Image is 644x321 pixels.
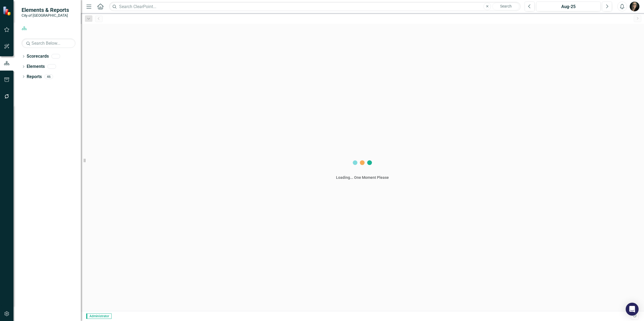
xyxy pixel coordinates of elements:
small: City of [GEOGRAPHIC_DATA] [22,13,69,18]
img: ClearPoint Strategy [3,6,12,16]
a: Scorecards [27,53,49,60]
span: Elements & Reports [22,7,69,13]
div: Open Intercom Messenger [626,303,639,316]
div: Loading... One Moment Please [336,175,389,180]
div: Aug-25 [538,4,599,10]
span: Administrator [86,313,112,319]
div: 46 [44,74,53,79]
a: Elements [27,64,45,70]
button: Aug-25 [536,2,601,11]
input: Search Below... [22,39,75,48]
button: Search [492,3,519,10]
img: Natalie Kovach [630,2,639,11]
input: Search ClearPoint... [109,2,521,11]
a: Reports [27,74,42,80]
span: Search [500,4,512,8]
